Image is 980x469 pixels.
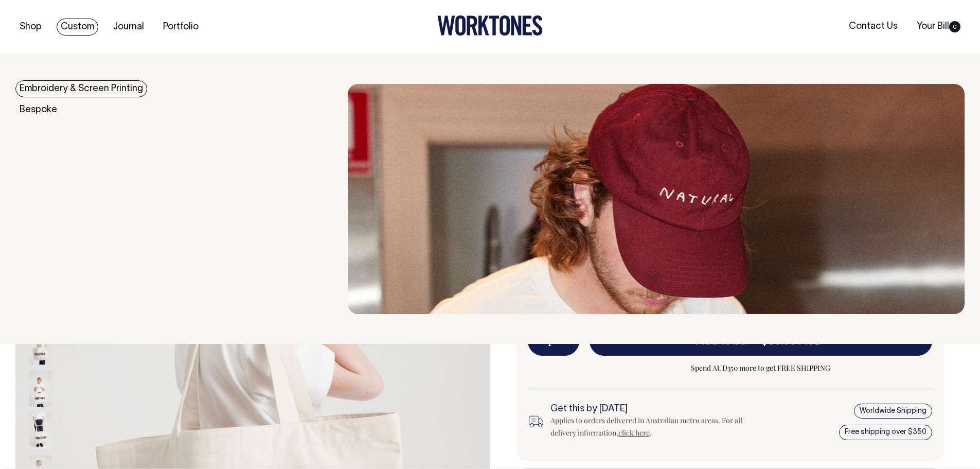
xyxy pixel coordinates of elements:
[590,362,933,374] span: Spend AUD350 more to get FREE SHIPPING
[550,404,749,414] h6: Get this by [DATE]
[913,18,965,35] a: Your Bill0
[15,19,46,36] a: Shop
[528,331,542,352] button: -
[29,371,52,407] img: Logo Market Bag
[29,329,52,365] img: Logo Market Bag
[845,18,902,35] a: Contact Us
[761,336,823,346] span: $50.00 AUD
[109,19,148,36] a: Journal
[949,21,960,32] span: 0
[749,336,825,346] span: —
[618,428,650,438] a: click here
[15,101,61,118] a: Bespoke
[57,19,98,36] a: Custom
[696,336,746,346] span: Add to bill
[159,19,203,36] a: Portfolio
[29,413,52,449] img: Logo Market Bag
[563,331,579,352] button: +
[15,80,147,97] a: Embroidery & Screen Printing
[550,414,749,439] div: Applies to orders delivered in Australian metro areas. For all delivery information, .
[348,84,965,314] img: embroidery & Screen Printing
